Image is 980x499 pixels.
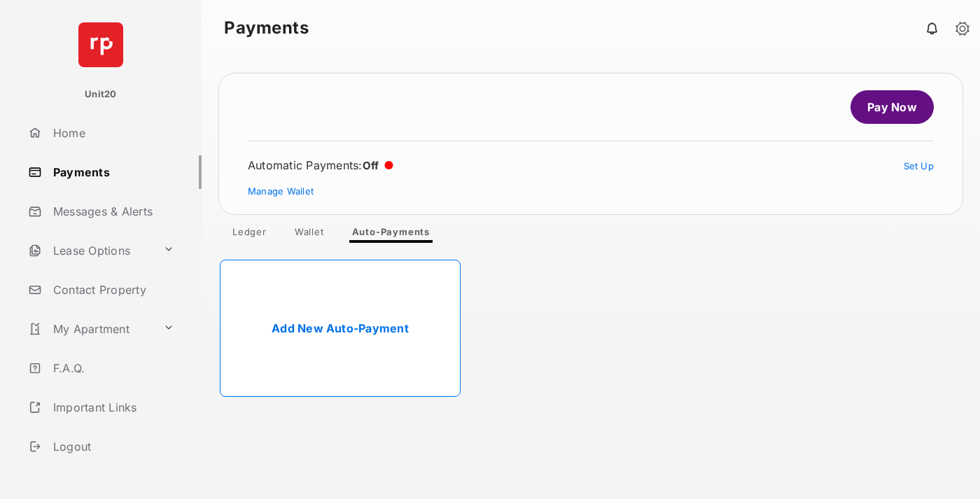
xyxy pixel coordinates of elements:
[22,155,202,189] a: Payments
[22,312,157,346] a: My Apartment
[283,226,335,243] a: Wallet
[341,226,441,243] a: Auto-Payments
[22,351,202,385] a: F.A.Q.
[22,116,202,150] a: Home
[85,87,117,101] p: Unit20
[363,159,379,172] span: Off
[22,391,180,424] a: Important Links
[22,234,157,267] a: Lease Options
[248,158,393,172] div: Automatic Payments :
[248,185,314,197] a: Manage Wallet
[224,20,309,36] strong: Payments
[22,430,202,463] a: Logout
[221,226,278,243] a: Ledger
[78,22,123,67] img: svg+xml;base64,PHN2ZyB4bWxucz0iaHR0cDovL3d3dy53My5vcmcvMjAwMC9zdmciIHdpZHRoPSI2NCIgaGVpZ2h0PSI2NC...
[904,160,934,171] a: Set Up
[22,195,202,228] a: Messages & Alerts
[220,260,461,397] a: Add New Auto-Payment
[22,273,202,307] a: Contact Property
